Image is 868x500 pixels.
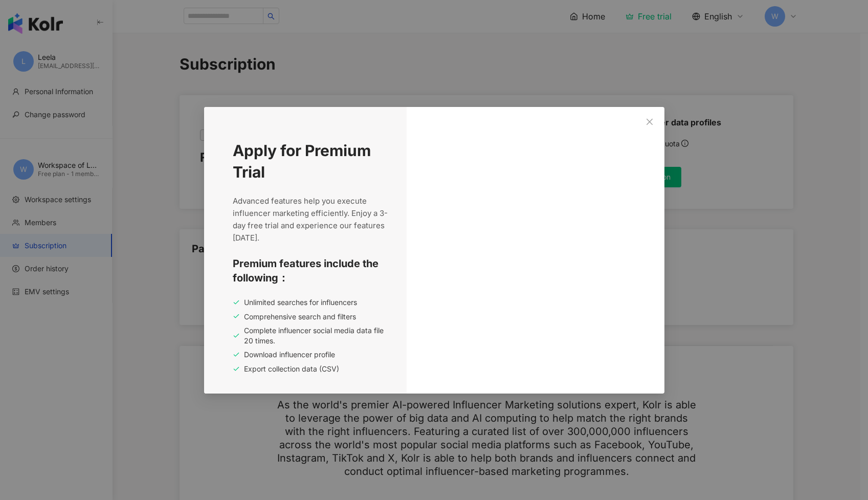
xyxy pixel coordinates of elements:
span: close [646,117,654,125]
div: Download influencer profile [233,350,388,360]
div: Comprehensive search and filters [233,311,388,321]
span: Advanced features help you execute influencer marketing efficiently. Enjoy a 3-day free trial and... [233,195,388,244]
button: Close [639,111,660,132]
span: Apply for Premium Trial [233,140,388,183]
span: Premium features include the following： [233,256,388,285]
div: Complete influencer social media data file 20 times. [233,325,388,345]
div: Unlimited searches for influencers [233,297,388,308]
div: Export collection data (CSV) [233,363,388,374]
